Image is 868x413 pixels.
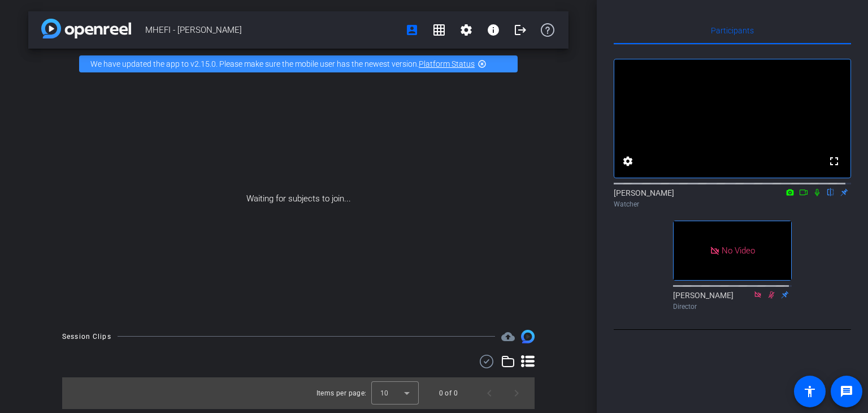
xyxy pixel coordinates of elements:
mat-icon: flip [824,187,837,197]
mat-icon: settings [621,154,635,168]
mat-icon: info [487,23,500,37]
mat-icon: message [840,385,853,398]
mat-icon: logout [514,23,527,37]
div: 0 of 0 [439,388,458,399]
span: Participants [711,27,754,35]
span: MHEFI - [PERSON_NAME] [145,19,398,41]
a: Platform Status [419,59,475,68]
span: Destinations for your clips [501,330,515,343]
div: [PERSON_NAME] [673,290,792,312]
mat-icon: grid_on [432,23,446,37]
div: Items per page: [316,388,367,399]
mat-icon: highlight_off [478,59,487,68]
mat-icon: accessibility [803,385,817,398]
div: Watcher [614,199,851,209]
button: Next page [503,380,530,407]
mat-icon: settings [459,23,473,37]
mat-icon: fullscreen [827,154,841,168]
span: No Video [722,246,755,256]
mat-icon: cloud_upload [501,330,515,343]
div: Waiting for subjects to join... [28,79,568,319]
button: Previous page [476,380,503,407]
div: Director [673,302,792,312]
div: Session Clips [62,331,111,342]
img: app-logo [41,19,131,38]
div: [PERSON_NAME] [614,187,851,209]
mat-icon: account_box [405,23,419,37]
img: Session clips [521,330,535,343]
div: We have updated the app to v2.15.0. Please make sure the mobile user has the newest version. [79,55,518,72]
